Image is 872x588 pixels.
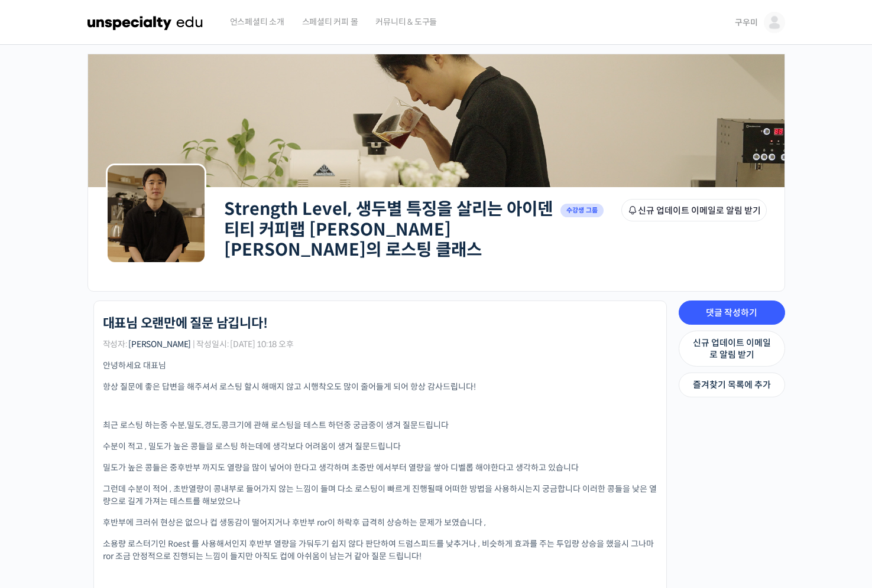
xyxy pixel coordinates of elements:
[103,419,657,432] p: 최근 로스팅 하는중 수분,밀도,경도,콩크기에 관해 로스팅을 테스트 하던중 궁금중이 생겨 질문드립니다
[103,340,294,348] span: 작성자: | 작성일시: [DATE] 10:18 오후
[224,198,553,260] a: Strength Level, 생두별 특징을 살리는 아이덴티티 커피랩 [PERSON_NAME] [PERSON_NAME]의 로스팅 클래스
[103,440,657,453] p: 수분이 적고 , 밀도가 높은 콩들을 로스팅 하는데에 생각보다 어려움이 생겨 질문드립니다
[103,462,657,474] p: 밀도가 높은 콩들은 중후반부 까지도 열량을 많이 넣어야 한다고 생각하며 초중반 에서부터 열량을 쌓아 디벨롭 해야한다고 생각하고 있습니다
[560,204,604,217] span: 수강생 그룹
[735,17,757,28] span: 구우미
[679,300,785,325] a: 댓글 작성하기
[128,339,191,349] a: [PERSON_NAME]
[103,517,657,529] p: 후반부에 크러쉬 현상은 없으나 컵 생동감이 떨어지거나 후반부 ror이 하락후 급격히 상승하는 문제가 보였습니다 ,
[103,360,657,372] p: 안녕하세요 대표님
[106,164,206,264] img: Group logo of Strength Level, 생두별 특징을 살리는 아이덴티티 커피랩 윤원균 대표의 로스팅 클래스
[679,331,785,367] a: 신규 업데이트 이메일로 알림 받기
[103,538,657,563] p: 소용량 로스터기인 Roest 를 사용해서인지 후반부 열량을 가둬두기 쉽지 않다 판단하여 드럼스피드를 낮추거나 , 비슷하게 효과를 주는 투입량 상승을 했을시 그나마 ror 조금...
[103,483,657,508] p: 그런데 수분이 적어 , 초반열량이 콩내부로 들어가지 않는 느낌이 들며 다소 로스팅이 빠르게 진행될때 어떠한 방법을 사용하시는지 궁금합니다 이러한 콩들을 낮은 열량으로 길게 가...
[103,316,268,331] h1: 대표님 오랜만에 질문 남깁니다!
[679,373,785,397] a: 즐겨찾기 목록에 추가
[621,199,767,221] button: 신규 업데이트 이메일로 알림 받기
[103,381,657,393] p: 항상 질문에 좋은 답변을 해주셔서 로스팅 할시 해매지 않고 시행착오도 많이 줄어들게 되어 항상 감사드립니다!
